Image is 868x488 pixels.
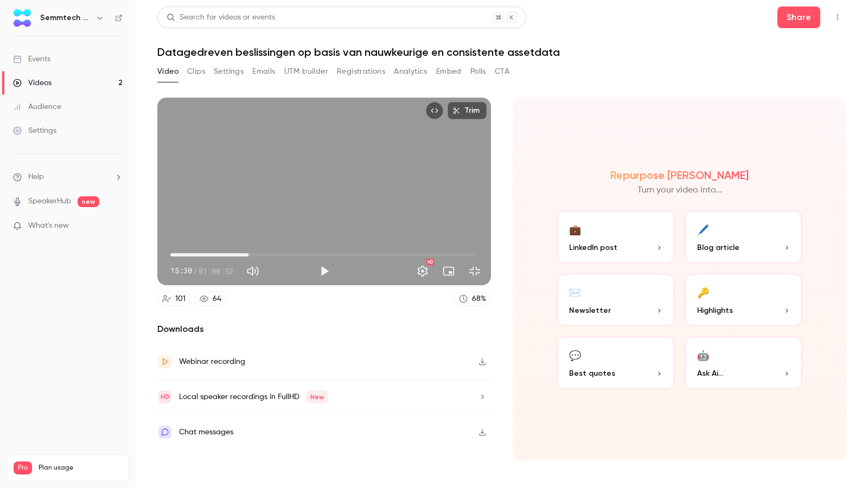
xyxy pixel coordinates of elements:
span: Best quotes [569,368,615,379]
div: Local speaker recordings in FullHD [179,390,328,403]
div: 🔑 [697,284,709,300]
button: Video [157,63,178,80]
span: Ask Ai... [697,368,723,379]
button: Settings [214,63,244,80]
div: Webinar recording [179,355,245,368]
button: 🖊️Blog article [684,210,803,264]
button: Trim [448,102,487,119]
button: CTA [495,63,509,80]
h2: Downloads [157,323,491,336]
button: 💼LinkedIn post [556,210,675,264]
span: Blog article [697,242,739,253]
span: 01:00:52 [199,265,233,277]
span: LinkedIn post [569,242,617,253]
button: ✉️Newsletter [556,273,675,327]
span: new [78,196,99,207]
div: Settings [13,125,56,136]
img: Semmtech & Laces [14,9,31,27]
div: 🖊️ [697,221,709,237]
span: 2 [106,476,110,483]
div: 64 [213,293,221,305]
button: Mute [242,260,264,282]
a: SpeakerHub [28,196,71,207]
div: 15:30 [170,265,233,277]
button: Emails [252,63,275,80]
a: 64 [195,292,226,306]
button: Embed video [426,102,443,119]
div: Search for videos or events [167,12,275,23]
div: Audience [13,101,61,112]
div: 💬 [569,346,581,363]
button: Play [314,260,335,282]
h2: Repurpose [PERSON_NAME] [610,169,749,182]
div: Chat messages [179,426,233,439]
span: Highlights [697,305,733,316]
span: Plan usage [39,464,122,472]
button: Exit full screen [464,260,486,282]
button: 💬Best quotes [556,336,675,390]
button: UTM builder [284,63,328,80]
div: 68 % [472,293,486,305]
div: 💼 [569,221,581,237]
button: Registrations [337,63,385,80]
span: Newsletter [569,305,611,316]
div: 101 [175,293,186,305]
span: / [193,265,197,277]
button: Share [777,7,820,28]
span: What's new [28,220,69,232]
button: 🔑Highlights [684,273,803,327]
button: 🤖Ask Ai... [684,336,803,390]
div: HD [426,259,434,265]
p: Videos [14,474,34,484]
div: ✉️ [569,284,581,300]
div: Videos [13,78,52,88]
a: 101 [157,292,190,306]
span: Help [28,171,44,183]
h1: Datagedreven beslissingen op basis van nauwkeurige en consistente assetdata [157,46,846,59]
span: New [306,390,328,403]
button: Settings [412,260,433,282]
a: 68% [454,292,491,306]
button: Polls [470,63,486,80]
button: Embed [436,63,462,80]
p: Turn your video into... [637,184,722,197]
button: Turn on miniplayer [438,260,459,282]
div: Events [13,54,50,65]
button: Clips [187,63,205,80]
span: 15:30 [170,265,192,277]
li: help-dropdown-opener [13,171,123,183]
span: Pro [14,461,32,474]
h6: Semmtech & Laces [40,12,91,23]
div: 🤖 [697,346,709,363]
p: / 90 [106,474,122,484]
button: Analytics [394,63,427,80]
button: Top Bar Actions [829,9,846,26]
